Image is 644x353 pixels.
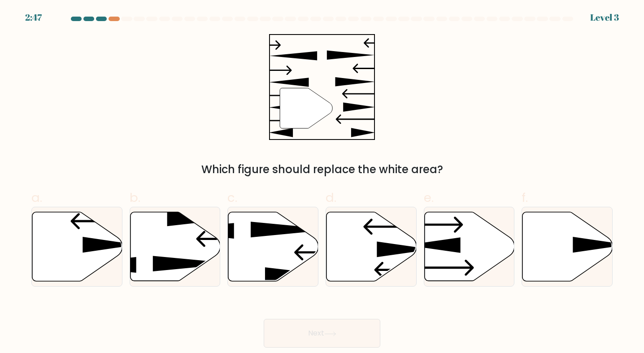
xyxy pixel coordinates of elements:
span: e. [424,189,434,206]
div: Level 3 [590,11,619,24]
span: a. [31,189,42,206]
g: " [280,88,332,128]
button: Next [264,319,380,348]
div: Which figure should replace the white area? [37,161,607,178]
span: b. [130,189,140,206]
div: 2:47 [25,11,42,24]
span: d. [326,189,336,206]
span: f. [522,189,528,206]
span: c. [227,189,237,206]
